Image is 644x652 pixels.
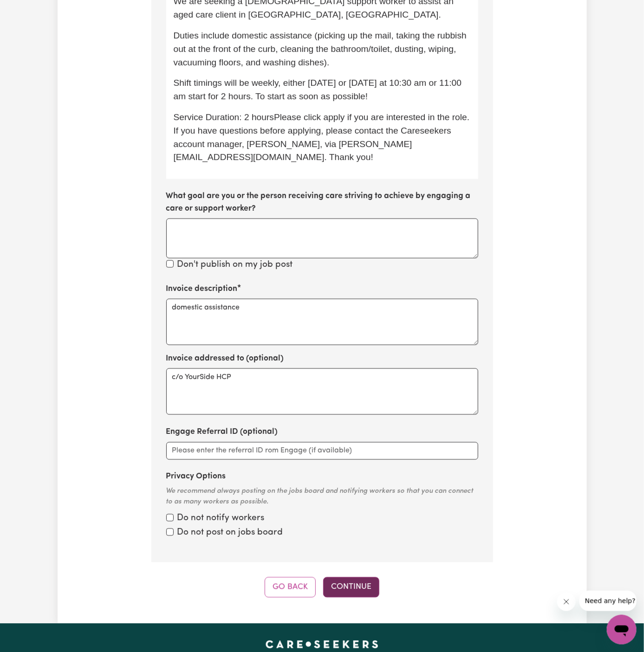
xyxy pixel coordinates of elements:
label: Do not notify workers [177,512,265,526]
label: Engage Referral ID (optional) [166,426,278,438]
iframe: Close message [557,593,576,611]
label: Don't publish on my job post [177,258,293,272]
textarea: domestic assistance [166,299,478,345]
input: Please enter the referral ID rom Engage (if available) [166,442,478,460]
iframe: Message from company [579,591,637,611]
span: Duties include domestic assistance (picking up the mail, taking the rubbish out at the front of t... [174,31,469,67]
div: We recommend always posting on the jobs board and notifying workers so that you can connect to as... [166,487,478,508]
span: Shift timings will be weekly, either [DATE] or [DATE] at 10:30 am or 11:00 am start for 2 hours. ... [174,78,464,101]
button: Continue [323,577,379,598]
textarea: c/o YourSide HCP [166,368,478,415]
button: Go Back [265,577,316,598]
iframe: Button to launch messaging window [607,615,637,645]
label: Do not post on jobs board [177,527,283,540]
label: Invoice description [166,283,238,295]
span: Service Duration: 2 hoursPlease click apply if you are interested in the role. If you have questi... [174,112,472,162]
label: What goal are you or the person receiving care striving to achieve by engaging a care or support ... [166,190,478,215]
label: Privacy Options [166,471,226,483]
label: Invoice addressed to (optional) [166,353,284,365]
a: Careseekers home page [266,640,378,648]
